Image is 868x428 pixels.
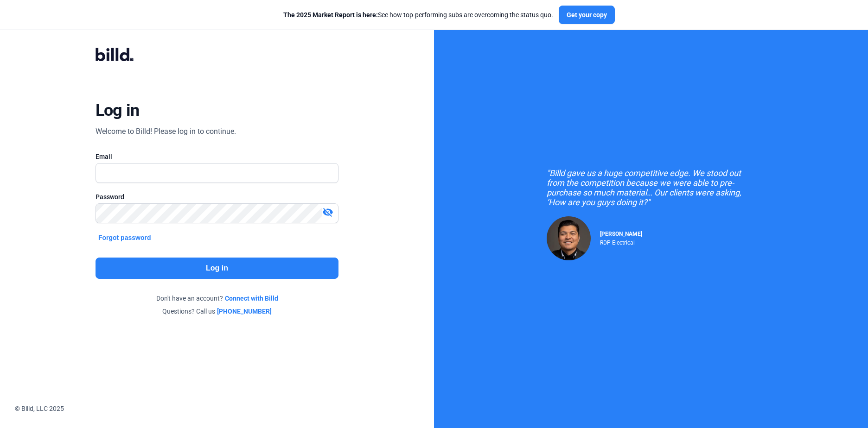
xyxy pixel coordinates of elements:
button: Get your copy [559,6,615,24]
div: RDP Electrical [600,237,642,246]
img: Raul Pacheco [547,216,591,260]
span: [PERSON_NAME] [600,231,642,237]
mat-icon: visibility_off [322,207,333,218]
div: Don't have an account? [96,294,338,303]
span: The 2025 Market Report is here: [283,11,378,19]
div: Welcome to Billd! Please log in to continue. [96,126,236,137]
div: See how top-performing subs are overcoming the status quo. [283,10,553,19]
a: Connect with Billd [225,294,278,303]
button: Forgot password [96,233,154,243]
div: "Billd gave us a huge competitive edge. We stood out from the competition because we were able to... [547,168,755,207]
div: Log in [96,100,140,120]
a: [PHONE_NUMBER] [217,307,272,316]
div: Password [96,192,338,201]
div: Questions? Call us [96,307,338,316]
button: Log in [96,258,338,279]
div: Email [96,152,338,161]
